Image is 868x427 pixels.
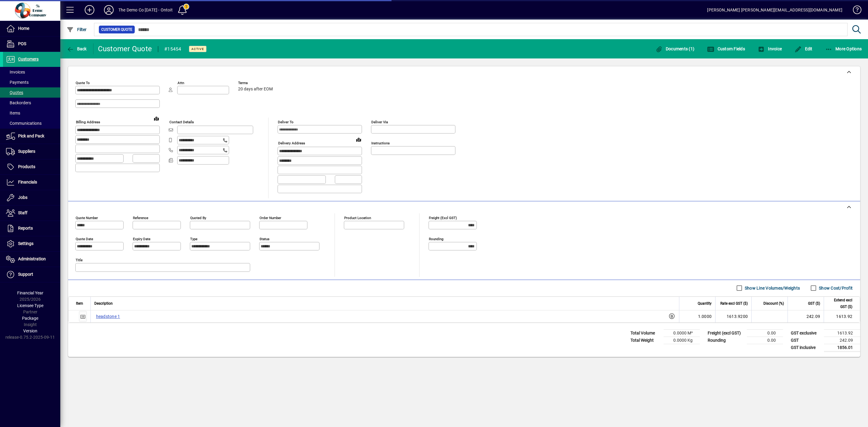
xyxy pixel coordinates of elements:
[18,149,35,154] span: Suppliers
[67,46,87,51] span: Back
[6,111,20,115] span: Items
[3,129,60,144] a: Pick and Pack
[824,337,860,344] td: 242.09
[94,313,122,320] label: headstone 1
[17,290,43,295] span: Financial Year
[3,267,60,282] a: Support
[627,337,664,344] td: Total Weight
[6,70,25,74] span: Invoices
[3,252,60,267] a: Administration
[118,5,173,15] div: The Demo Co [DATE] - Ontoit
[3,144,60,159] a: Suppliers
[788,344,824,351] td: GST inclusive
[18,226,33,231] span: Reports
[3,175,60,190] a: Financials
[707,46,745,51] span: Custom Fields
[655,46,694,51] span: Documents (1)
[3,77,60,87] a: Payments
[788,329,824,337] td: GST exclusive
[371,141,390,145] mat-label: Instructions
[94,300,113,307] span: Description
[3,118,60,128] a: Communications
[698,300,712,307] span: Quantity
[794,46,813,51] span: Edit
[719,313,748,319] div: 1613.9200
[429,215,457,220] mat-label: Freight (excl GST)
[344,215,371,220] mat-label: Product location
[18,272,33,277] span: Support
[238,81,274,85] span: Terms
[65,43,88,54] button: Back
[788,337,824,344] td: GST
[133,215,148,220] mat-label: Reference
[3,108,60,118] a: Items
[18,41,26,46] span: POS
[354,135,363,144] a: View on map
[65,24,88,35] button: Filter
[756,43,783,54] button: Invoice
[3,21,60,36] a: Home
[80,5,99,15] button: Add
[190,237,197,241] mat-label: Type
[259,215,281,220] mat-label: Order number
[720,300,748,307] span: Rate excl GST ($)
[133,237,150,241] mat-label: Expiry date
[825,46,862,51] span: More Options
[3,36,60,52] a: POS
[18,26,29,31] span: Home
[76,81,90,85] mat-label: Quote To
[190,215,206,220] mat-label: Quoted by
[705,329,747,337] td: Freight (excl GST)
[3,221,60,236] a: Reports
[152,114,161,123] a: View on map
[6,121,42,126] span: Communications
[848,1,860,21] a: Knowledge Base
[3,190,60,205] a: Jobs
[788,310,824,322] td: 242.09
[3,87,60,98] a: Quotes
[76,300,83,307] span: Item
[828,297,852,310] span: Extend excl GST ($)
[3,98,60,108] a: Backorders
[60,43,93,54] app-page-header-button: Back
[824,310,860,322] td: 1613.92
[824,344,860,351] td: 1856.01
[18,180,37,184] span: Financials
[98,44,152,54] div: Customer Quote
[101,27,132,33] span: Customer Quote
[178,81,184,85] mat-label: Attn
[76,237,93,241] mat-label: Quote date
[758,46,782,51] span: Invoice
[6,90,23,95] span: Quotes
[744,285,800,291] label: Show Line Volumes/Weights
[3,159,60,174] a: Products
[763,300,784,307] span: Discount (%)
[654,43,696,54] button: Documents (1)
[259,237,269,241] mat-label: Status
[808,300,820,307] span: GST ($)
[18,195,27,200] span: Jobs
[18,57,39,61] span: Customers
[747,329,783,337] td: 0.00
[164,44,181,54] div: #15454
[824,43,863,54] button: More Options
[371,120,388,124] mat-label: Deliver via
[278,120,294,124] mat-label: Deliver To
[67,27,87,32] span: Filter
[3,206,60,221] a: Staff
[664,329,700,337] td: 0.0000 M³
[429,237,443,241] mat-label: Rounding
[6,100,31,105] span: Backorders
[191,47,204,51] span: Active
[705,337,747,344] td: Rounding
[22,316,38,321] span: Package
[698,313,712,319] span: 1.0000
[18,133,44,138] span: Pick and Pack
[706,43,747,54] button: Custom Fields
[707,5,842,15] div: [PERSON_NAME] [PERSON_NAME][EMAIL_ADDRESS][DOMAIN_NAME]
[664,337,700,344] td: 0.0000 Kg
[18,164,35,169] span: Products
[23,328,37,333] span: Version
[18,210,27,215] span: Staff
[17,303,43,308] span: Licensee Type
